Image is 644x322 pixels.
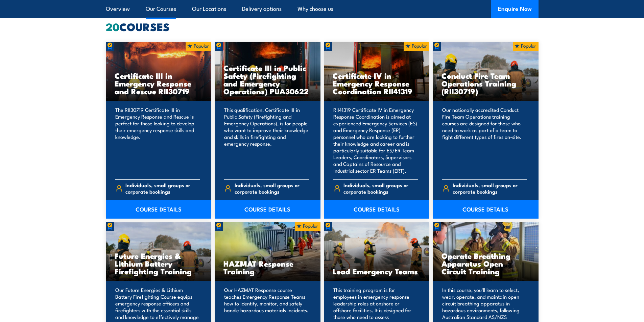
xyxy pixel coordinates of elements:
[125,182,200,195] span: Individuals, small groups or corporate bookings
[333,106,418,174] p: RII41319 Certificate IV in Emergency Response Coordination is aimed at experienced Emergency Serv...
[453,182,527,195] span: Individuals, small groups or corporate bookings
[115,252,203,275] h3: Future Energies & Lithium Battery Firefighting Training
[223,64,312,95] h3: Certificate III in Public Safety (Firefighting and Emergency Operations) PUA30622
[442,252,530,275] h3: Operate Breathing Apparatus Open Circuit Training
[333,267,421,275] h3: Lead Emergency Teams
[235,182,309,195] span: Individuals, small groups or corporate bookings
[115,106,200,174] p: The RII30719 Certificate III in Emergency Response and Rescue is perfect for those looking to dev...
[433,200,539,219] a: COURSE DETAILS
[223,259,312,275] h3: HAZMAT Response Training
[343,182,418,195] span: Individuals, small groups or corporate bookings
[106,200,212,219] a: COURSE DETAILS
[115,72,203,95] h3: Certificate III in Emergency Response and Rescue RII30719
[442,106,527,174] p: Our nationally accredited Conduct Fire Team Operations training courses are designed for those wh...
[106,22,539,31] h2: COURSES
[224,106,309,174] p: This qualification, Certificate III in Public Safety (Firefighting and Emergency Operations), is ...
[333,72,421,95] h3: Certificate IV in Emergency Response Coordination RII41319
[442,72,530,95] h3: Conduct Fire Team Operations Training (RII30719)
[324,200,430,219] a: COURSE DETAILS
[106,18,119,35] strong: 20
[215,200,320,219] a: COURSE DETAILS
